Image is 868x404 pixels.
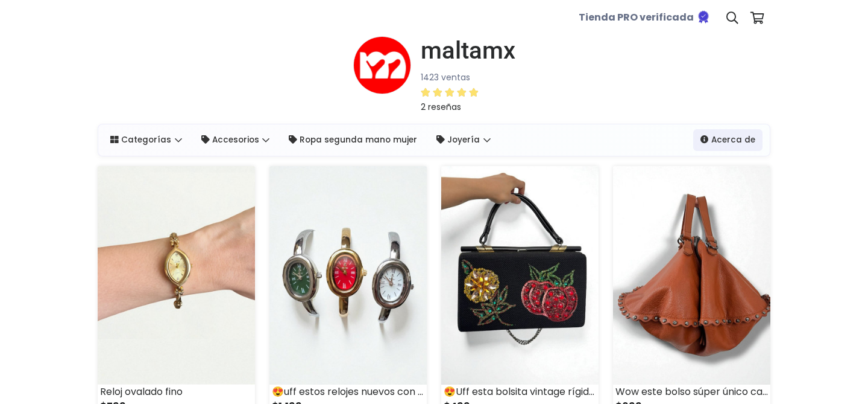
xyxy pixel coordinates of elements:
div: 5 / 5 [421,85,479,100]
a: Acerca de [693,129,763,151]
b: Tienda PRO verificada [579,11,694,25]
a: Categorías [103,129,189,151]
img: small_1756224809664.jpg [613,166,770,385]
div: Reloj ovalado fino [98,385,255,399]
small: 2 reseñas [421,101,461,113]
div: Wow este bolso súper único café con estoperoles! Es circular y al tomarlo por las asas se hace co... [613,385,770,399]
a: 2 reseñas [421,85,515,114]
div: 😍Uff esta bolsita vintage rígida forrada en tela y bordado en lentejuelas y pedrería, trae otra c... [441,385,599,399]
a: maltamx [411,36,515,65]
h1: maltamx [421,36,515,65]
img: small.png [353,36,411,94]
a: Accesorios [194,129,277,151]
div: 😍uff estos relojes nuevos con pila nueva metálicos tipo brazalete máximo para 18cms de muñeca [269,385,427,399]
img: small_1756224815072.jpg [441,166,599,385]
small: 1423 ventas [421,71,470,83]
a: Joyería [429,129,498,151]
img: small_1756601169957.jpeg [98,166,255,385]
img: Tienda verificada [696,10,711,24]
img: small_1756224818804.jpg [269,166,427,385]
a: Ropa segunda mano mujer [281,129,424,151]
